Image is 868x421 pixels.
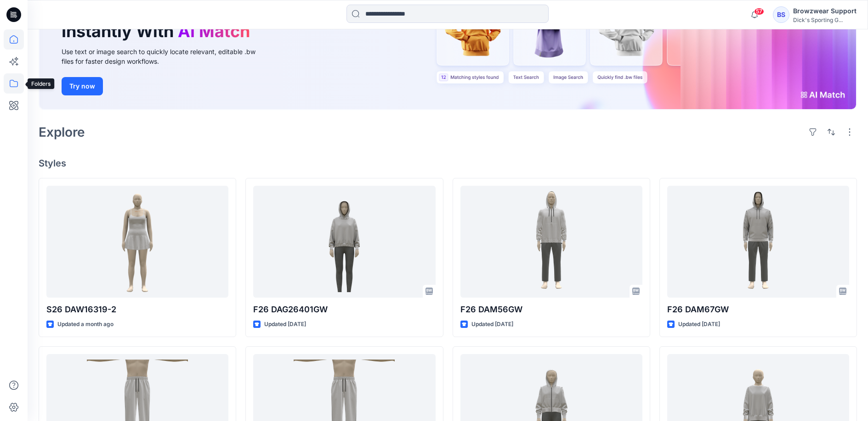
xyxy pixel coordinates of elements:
a: F26 DAM56GW [460,186,642,298]
p: Updated [DATE] [678,320,720,329]
span: AI Match [178,21,250,41]
a: F26 DAG26401GW [253,186,435,298]
div: BS [773,6,789,23]
span: 57 [754,8,764,15]
p: F26 DAM56GW [460,303,642,316]
h4: Styles [39,158,857,169]
p: F26 DAG26401GW [253,303,435,316]
div: Use text or image search to quickly locate relevant, editable .bw files for faster design workflows. [62,47,268,66]
a: S26 DAW16319-2 [46,186,228,298]
a: F26 DAM67GW [667,186,849,298]
button: Try now [62,77,103,95]
div: Dick's Sporting G... [793,17,857,23]
p: Updated [DATE] [264,320,306,329]
p: Updated a month ago [57,320,113,329]
p: Updated [DATE] [471,320,513,329]
p: F26 DAM67GW [667,303,849,316]
p: S26 DAW16319-2 [46,303,228,316]
div: Browzwear Support [793,6,857,17]
h2: Explore [39,125,85,139]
